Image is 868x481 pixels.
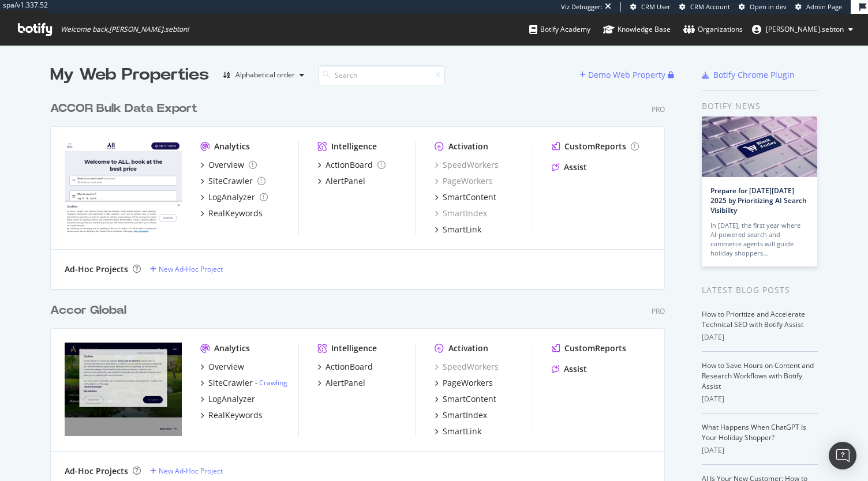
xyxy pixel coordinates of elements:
[65,141,182,234] img: bulk.accor.com
[739,2,787,12] a: Open in dev
[208,361,244,373] div: Overview
[435,159,499,171] a: SpeedWorkers
[702,309,805,329] a: How to Prioritize and Accelerate Technical SEO with Botify Assist
[331,141,377,152] div: Intelligence
[710,221,809,258] div: In [DATE], the first year where AI-powered search and commerce agents will guide holiday shoppers…
[325,159,373,171] div: ActionBoard
[255,378,287,388] div: -
[208,191,255,203] div: LogAnalyzer
[806,2,842,11] span: Admin Page
[65,465,128,477] div: Ad-Hoc Projects
[50,63,209,87] div: My Web Properties
[690,2,730,11] span: CRM Account
[317,175,365,187] a: AlertPanel
[795,2,842,12] a: Admin Page
[443,377,493,389] div: PageWorkers
[564,343,626,354] div: CustomReports
[331,343,377,354] div: Intelligence
[603,24,671,35] div: Knowledge Base
[50,100,197,117] div: ACCOR Bulk Data Export
[150,466,223,476] a: New Ad-Hoc Project
[65,264,128,275] div: Ad-Hoc Projects
[750,2,787,11] span: Open in dev
[200,191,268,203] a: LogAnalyzer
[552,141,639,152] a: CustomReports
[318,65,445,85] input: Search
[317,159,386,171] a: ActionBoard
[435,224,481,235] a: SmartLink
[208,175,253,187] div: SiteCrawler
[564,141,626,152] div: CustomReports
[766,24,844,34] span: anne.sebton
[435,409,487,421] a: SmartIndex
[61,25,189,34] span: Welcome back, [PERSON_NAME].sebton !
[702,69,795,81] a: Botify Chrome Plugin
[208,393,255,405] div: LogAnalyzer
[435,393,496,405] a: SmartContent
[208,409,263,421] div: RealKeywords
[702,117,817,177] img: Prepare for Black Friday 2025 by Prioritizing AI Search Visibility
[435,208,487,219] a: SmartIndex
[200,377,287,389] a: SiteCrawler- Crawling
[702,284,818,296] div: Latest Blog Posts
[259,378,287,388] a: Crawling
[317,377,365,389] a: AlertPanel
[743,20,862,39] button: [PERSON_NAME].sebton
[683,24,743,35] div: Organizations
[588,69,665,81] div: Demo Web Property
[443,191,496,203] div: SmartContent
[50,302,126,319] div: Accor Global
[579,66,668,84] button: Demo Web Property
[150,264,223,274] a: New Ad-Hoc Project
[603,14,671,45] a: Knowledge Base
[200,159,257,171] a: Overview
[435,191,496,203] a: SmartContent
[710,186,807,215] a: Prepare for [DATE][DATE] 2025 by Prioritizing AI Search Visibility
[713,69,795,81] div: Botify Chrome Plugin
[529,14,590,45] a: Botify Academy
[448,141,488,152] div: Activation
[325,175,365,187] div: AlertPanel
[564,363,587,375] div: Assist
[200,361,244,373] a: Overview
[702,332,818,343] div: [DATE]
[200,409,263,421] a: RealKeywords
[448,343,488,354] div: Activation
[435,361,499,373] a: SpeedWorkers
[652,104,665,114] div: Pro
[552,343,626,354] a: CustomReports
[702,360,814,391] a: How to Save Hours on Content and Research Workflows with Botify Assist
[579,70,668,80] a: Demo Web Property
[208,208,263,219] div: RealKeywords
[552,363,587,375] a: Assist
[630,2,671,12] a: CRM User
[702,422,806,442] a: What Happens When ChatGPT Is Your Holiday Shopper?
[702,394,818,404] div: [DATE]
[200,175,265,187] a: SiteCrawler
[208,377,253,389] div: SiteCrawler
[50,100,202,117] a: ACCOR Bulk Data Export
[325,361,373,373] div: ActionBoard
[443,426,481,437] div: SmartLink
[208,159,244,171] div: Overview
[325,377,365,389] div: AlertPanel
[552,161,587,173] a: Assist
[529,24,590,35] div: Botify Academy
[317,361,373,373] a: ActionBoard
[561,2,603,12] div: Viz Debugger:
[652,306,665,316] div: Pro
[679,2,730,12] a: CRM Account
[702,100,818,112] div: Botify news
[443,393,496,405] div: SmartContent
[641,2,671,11] span: CRM User
[214,343,250,354] div: Analytics
[235,72,295,78] div: Alphabetical order
[702,445,818,456] div: [DATE]
[564,161,587,173] div: Assist
[435,175,493,187] a: PageWorkers
[65,343,182,436] img: all.accor.com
